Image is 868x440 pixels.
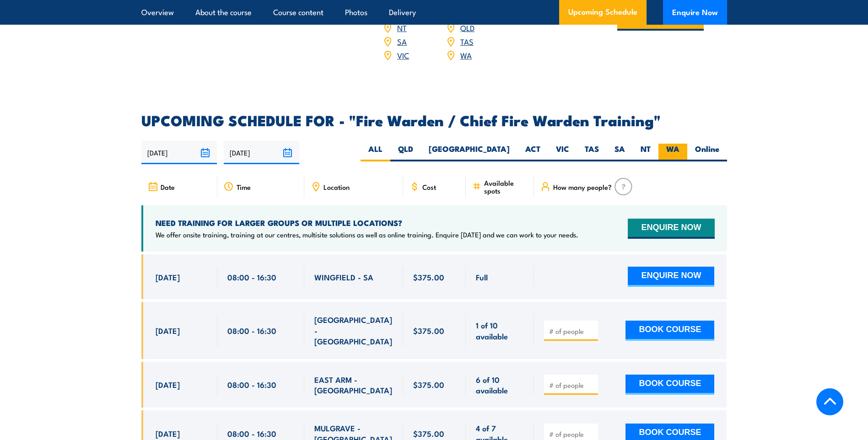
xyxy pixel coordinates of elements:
[687,144,727,161] label: Online
[422,183,436,191] span: Cost
[549,381,595,390] input: # of people
[314,314,393,346] span: [GEOGRAPHIC_DATA] - [GEOGRAPHIC_DATA]
[577,144,607,161] label: TAS
[156,218,578,228] h4: NEED TRAINING FOR LARGER GROUPS OR MULTIPLE LOCATIONS?
[161,183,175,191] span: Date
[314,272,373,282] span: WINGFIELD - SA
[323,183,350,191] span: Location
[156,428,180,439] span: [DATE]
[460,36,474,47] a: TAS
[549,327,595,336] input: # of people
[397,49,409,60] a: VIC
[156,325,180,336] span: [DATE]
[476,320,524,341] span: 1 of 10 available
[549,429,595,439] input: # of people
[390,144,421,161] label: QLD
[156,230,578,239] p: We offer onsite training, training at our centres, multisite solutions as well as online training...
[227,379,276,390] span: 08:00 - 16:30
[518,144,548,161] label: ACT
[141,141,217,164] input: From date
[413,325,444,336] span: $375.00
[628,267,714,287] button: ENQUIRE NOW
[156,272,180,282] span: [DATE]
[476,374,524,396] span: 6 of 10 available
[548,144,577,161] label: VIC
[658,144,687,161] label: WA
[314,374,393,396] span: EAST ARM - [GEOGRAPHIC_DATA]
[361,144,390,161] label: ALL
[413,272,444,282] span: $375.00
[553,183,612,191] span: How many people?
[625,375,714,395] button: BOOK COURSE
[633,144,658,161] label: NT
[413,428,444,439] span: $375.00
[227,272,276,282] span: 08:00 - 16:30
[413,379,444,390] span: $375.00
[625,321,714,341] button: BOOK COURSE
[156,379,180,390] span: [DATE]
[421,144,518,161] label: [GEOGRAPHIC_DATA]
[397,22,407,33] a: NT
[607,144,633,161] label: SA
[628,219,714,239] button: ENQUIRE NOW
[237,183,251,191] span: Time
[484,179,528,194] span: Available spots
[227,428,276,439] span: 08:00 - 16:30
[476,272,488,282] span: Full
[141,113,727,126] h2: UPCOMING SCHEDULE FOR - "Fire Warden / Chief Fire Warden Training"
[224,141,299,164] input: To date
[397,36,407,47] a: SA
[460,49,472,60] a: WA
[460,22,474,33] a: QLD
[227,325,276,336] span: 08:00 - 16:30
